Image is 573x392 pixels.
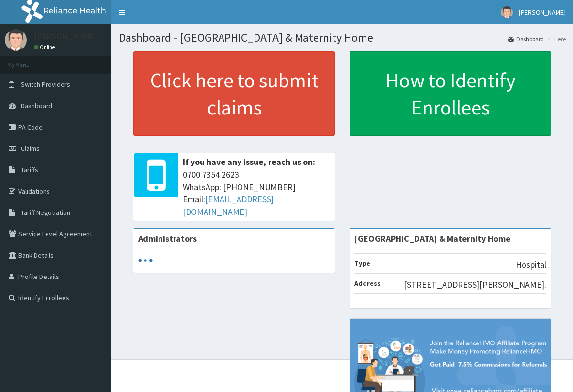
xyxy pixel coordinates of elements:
span: Claims [21,144,40,153]
a: Dashboard [508,35,544,43]
a: Online [34,44,57,50]
a: Click here to submit claims [133,51,335,136]
img: User Image [501,6,513,18]
span: 0700 7354 2623 WhatsApp: [PHONE_NUMBER] Email: [183,168,330,218]
span: Tariff Negotiation [21,208,70,217]
span: Dashboard [21,101,52,110]
p: Hospital [516,259,546,271]
strong: [GEOGRAPHIC_DATA] & Maternity Home [354,233,510,244]
li: Here [545,35,566,43]
a: How to Identify Enrollees [350,51,551,136]
h1: Dashboard - [GEOGRAPHIC_DATA] & Maternity Home [119,32,566,44]
span: Tariffs [21,165,38,174]
a: [EMAIL_ADDRESS][DOMAIN_NAME] [183,194,274,217]
b: Address [354,279,381,288]
b: If you have any issue, reach us on: [183,156,315,167]
svg: audio-loading [138,253,153,268]
span: [PERSON_NAME] [519,8,566,16]
span: Switch Providers [21,80,70,89]
b: Type [354,259,370,268]
p: [PERSON_NAME] [34,32,97,40]
b: Administrators [138,233,197,244]
img: User Image [5,29,27,51]
p: [STREET_ADDRESS][PERSON_NAME]. [404,278,546,291]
